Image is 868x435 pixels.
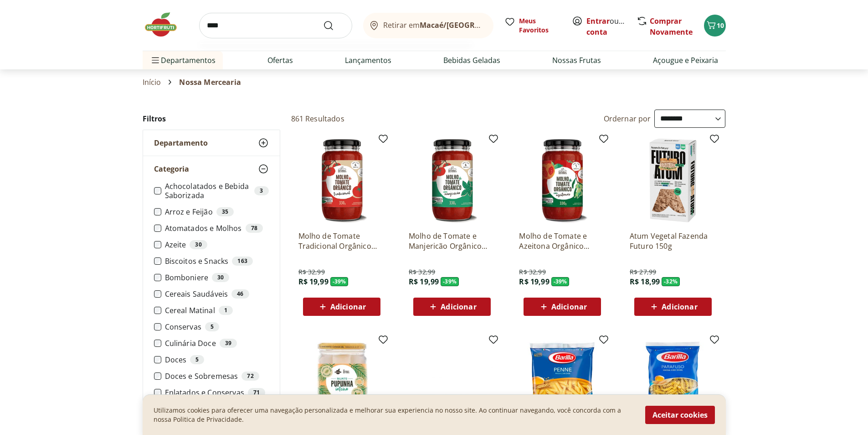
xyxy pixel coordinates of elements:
[653,55,718,66] a: Açougue e Peixaria
[604,114,651,124] label: Ordernar por
[143,110,280,128] h2: Filtros
[551,277,570,286] span: - 39 %
[246,224,263,233] div: 78
[634,298,712,316] button: Adicionar
[409,338,495,425] img: Macarrão Com Ovos Barilla Espaguete 500G
[519,277,549,287] span: R$ 19,99
[150,49,161,71] button: Menu
[441,277,459,286] span: - 39 %
[519,137,606,224] img: Molho de Tomate e Azeitona Orgânico Natural Da Terra 330g
[409,231,495,251] a: Molho de Tomate e Manjericão Orgânico Natural Da Terra 330g
[413,298,491,316] button: Adicionar
[383,21,484,29] span: Retirar em
[150,49,216,71] span: Departamentos
[165,355,269,364] label: Doces
[298,267,325,277] span: R$ 32,99
[586,16,610,26] a: Entrar
[363,13,493,38] button: Retirar emMacaé/[GEOGRAPHIC_DATA]
[216,207,234,216] div: 35
[504,16,561,35] a: Meus Favoritos
[165,372,269,381] label: Doces e Sobremesas
[551,303,587,310] span: Adicionar
[190,240,207,249] div: 30
[330,277,349,286] span: - 39 %
[630,137,716,224] img: Atum Vegetal Fazenda Futuro 150g
[231,289,249,299] div: 46
[232,257,252,266] div: 163
[519,267,545,277] span: R$ 32,99
[662,277,680,286] span: - 32 %
[298,277,329,287] span: R$ 19,99
[199,13,352,38] input: search
[165,257,269,266] label: Biscoitos e Snacks
[190,355,204,364] div: 5
[165,339,269,348] label: Culinária Doce
[165,273,269,282] label: Bomboniere
[662,303,697,310] span: Adicionar
[220,339,237,348] div: 39
[345,55,391,66] a: Lançamentos
[154,164,189,173] span: Categoria
[323,20,345,31] button: Submit Search
[298,231,385,251] a: Molho de Tomate Tradicional Orgânico Natural Da Terra 330g
[298,137,385,224] img: Molho de Tomate Tradicional Orgânico Natural Da Terra 330g
[267,55,293,66] a: Ofertas
[586,16,627,37] span: ou
[165,306,269,315] label: Cereal Matinal
[303,298,380,316] button: Adicionar
[143,130,280,156] button: Departamento
[586,16,637,37] a: Criar conta
[212,273,229,282] div: 30
[552,55,601,66] a: Nossas Frutas
[630,267,656,277] span: R$ 27,99
[420,20,522,30] b: Macaé/[GEOGRAPHIC_DATA]
[143,78,161,86] a: Início
[154,406,634,424] p: Utilizamos cookies para oferecer uma navegação personalizada e melhorar sua experiencia no nosso ...
[519,231,606,251] a: Molho de Tomate e Azeitona Orgânico Natural Da Terra 330g
[165,388,269,397] label: Enlatados e Conservas
[165,207,269,216] label: Arroz e Feijão
[645,406,715,424] button: Aceitar cookies
[298,338,385,425] img: Palmito de Pupunha Inteiro Natural da Terra 270g
[165,240,269,249] label: Azeite
[291,114,344,124] h2: 861 Resultados
[630,277,660,287] span: R$ 18,99
[409,137,495,224] img: Molho de Tomate e Manjericão Orgânico Natural Da Terra 330g
[143,11,188,38] img: Hortifruti
[717,21,724,30] span: 10
[143,156,280,182] button: Categoria
[704,15,726,37] button: Carrinho
[165,322,269,331] label: Conservas
[630,338,716,425] img: Macarrão Com Ovos Barilla Parafuso 500G
[519,16,561,35] span: Meus Favoritos
[254,186,268,195] div: 3
[248,388,265,397] div: 71
[179,78,241,86] span: Nossa Mercearia
[630,231,716,251] a: Atum Vegetal Fazenda Futuro 150g
[241,372,259,381] div: 72
[165,224,269,233] label: Atomatados e Molhos
[409,277,439,287] span: R$ 19,99
[219,306,233,315] div: 1
[165,182,269,200] label: Achocolatados e Bebida Saborizada
[524,298,601,316] button: Adicionar
[205,322,219,331] div: 5
[330,303,366,310] span: Adicionar
[443,55,500,66] a: Bebidas Geladas
[519,338,606,425] img: Macarrão Com Ovos Barilla Penne Riga 500G
[154,138,208,147] span: Departamento
[441,303,476,310] span: Adicionar
[165,289,269,299] label: Cereais Saudáveis
[409,267,435,277] span: R$ 32,99
[650,16,693,37] a: Comprar Novamente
